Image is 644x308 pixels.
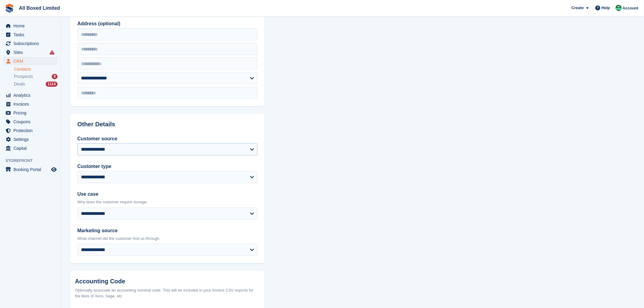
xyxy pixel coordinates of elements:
[75,278,260,285] h2: Accounting Code
[3,57,58,65] a: menu
[3,135,58,144] a: menu
[77,191,257,198] label: Use case
[3,91,58,100] a: menu
[14,81,25,87] span: Deals
[77,20,257,27] label: Address (optional)
[75,287,260,299] div: Optionally associate an accounting nominal code. This will be included in your invoice CSV export...
[50,50,54,55] i: Smart entry sync failures have occurred
[14,73,58,80] a: Prospects 8
[3,39,58,48] a: menu
[77,199,257,205] p: Why does the customer require storage.
[3,48,58,57] a: menu
[13,39,50,48] span: Subscriptions
[13,109,50,117] span: Pricing
[3,117,58,126] a: menu
[3,109,58,117] a: menu
[5,158,61,164] span: Storefront
[13,22,50,30] span: Home
[3,100,58,108] a: menu
[5,4,14,13] img: stora-icon-8386f47178a22dfd0bd8f6a31ec36ba5ce8667c1dd55bd0f319d3a0aa187defe.svg
[77,135,257,142] label: Customer source
[13,57,50,65] span: CRM
[14,81,58,87] a: Deals 1114
[13,126,50,135] span: Protection
[3,22,58,30] a: menu
[3,165,58,174] a: menu
[77,163,257,170] label: Customer type
[14,74,33,79] span: Prospects
[46,82,58,87] div: 1114
[3,144,58,152] a: menu
[77,227,257,234] label: Marketing source
[13,144,50,152] span: Capital
[3,30,58,39] a: menu
[13,30,50,39] span: Tasks
[616,5,622,11] img: Enquiries
[13,165,50,174] span: Booking Portal
[13,117,50,126] span: Coupons
[13,135,50,144] span: Settings
[13,100,50,108] span: Invoices
[623,5,639,11] span: Account
[572,5,584,11] span: Create
[602,5,610,11] span: Help
[77,236,257,242] p: What channel did the customer find us through.
[14,66,58,72] a: Contacts
[3,126,58,135] a: menu
[50,166,58,173] a: Preview store
[13,48,50,57] span: Sites
[13,91,50,100] span: Analytics
[52,74,58,79] div: 8
[16,3,62,13] a: All Boxed Limited
[77,121,257,128] h2: Other Details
